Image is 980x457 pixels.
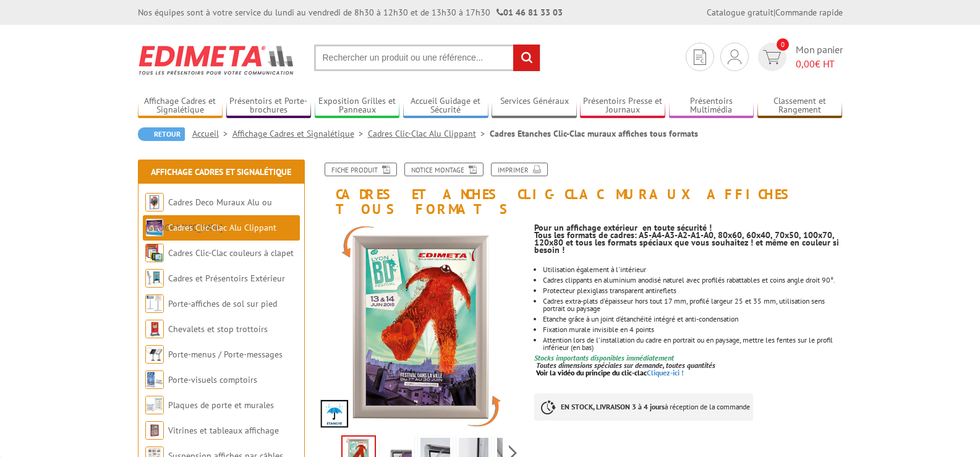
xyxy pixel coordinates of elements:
[707,6,843,19] div: |
[145,345,164,364] img: Porte-menus / Porte-messages
[543,266,842,273] li: Utilisation également à l'intérieur
[543,297,842,312] li: Cadres extra-plats d'épaisseur hors tout 17 mm, profilé largeur 25 et 35 mm, utilisation sens por...
[138,127,185,141] a: Retour
[775,7,843,18] a: Commande rapide
[325,163,397,176] a: Fiche produit
[543,326,842,333] li: Fixation murale invisible en 4 points
[145,370,164,389] img: Porte-visuels comptoirs
[308,163,852,216] h1: Cadres Etanches Clic-Clac muraux affiches tous formats
[536,368,684,377] a: Voir la vidéo du principe du clic-clacCliquez-ici !
[490,127,698,140] li: Cadres Etanches Clic-Clac muraux affiches tous formats
[145,421,164,440] img: Vitrines et tableaux affichage
[192,128,232,139] a: Accueil
[513,45,540,71] input: rechercher
[168,247,294,258] a: Cadres Clic-Clac couleurs à clapet
[694,49,706,65] img: devis rapide
[536,368,647,377] span: Voir la vidéo du principe du clic-clac
[138,37,296,83] img: Edimeta
[534,393,753,421] p: à réception de la commande
[492,96,577,116] a: Services Généraux
[315,96,400,116] a: Exposition Grilles et Panneaux
[757,96,843,116] a: Classement et Rangement
[138,6,563,19] div: Nos équipes sont à votre service du lundi au vendredi de 8h30 à 12h30 et de 13h30 à 17h30
[543,336,842,351] li: Attention lors de l'installation du cadre en portrait ou en paysage, mettre les fentes sur le pro...
[491,163,548,176] a: Imprimer
[763,50,781,64] img: devis rapide
[543,287,842,294] li: Protecteur plexiglass transparent antireflets
[796,57,843,71] span: € HT
[536,361,715,370] em: Toutes dimensions spéciales sur demande, toutes quantités
[168,222,276,233] a: Cadres Clic-Clac Alu Clippant
[580,96,665,116] a: Présentoirs Presse et Journaux
[168,273,285,284] a: Cadres et Présentoirs Extérieur
[543,315,842,323] li: Etanche grâce à un joint d’étanchéité intégré et anti-condensation
[534,231,842,254] p: Tous les formats de cadres: A5-A4-A3-A2-A1-A0, 80x60, 60x40, 70x50, 100x70, 120x80 et tous les fo...
[145,193,164,211] img: Cadres Deco Muraux Alu ou Bois
[317,223,526,431] img: cadres_aluminium_clic_clac_vac949wp.jpg
[232,128,368,139] a: Affichage Cadres et Signalétique
[151,166,291,177] a: Affichage Cadres et Signalétique
[368,128,490,139] a: Cadres Clic-Clac Alu Clippant
[145,396,164,414] img: Plaques de porte et murales
[145,244,164,262] img: Cadres Clic-Clac couleurs à clapet
[138,96,223,116] a: Affichage Cadres et Signalétique
[145,294,164,313] img: Porte-affiches de sol sur pied
[145,320,164,338] img: Chevalets et stop trottoirs
[777,38,789,51] span: 0
[403,96,488,116] a: Accueil Guidage et Sécurité
[168,374,257,385] a: Porte-visuels comptoirs
[314,45,540,71] input: Rechercher un produit ou une référence...
[168,425,279,436] a: Vitrines et tableaux affichage
[168,349,283,360] a: Porte-menus / Porte-messages
[728,49,741,64] img: devis rapide
[145,269,164,288] img: Cadres et Présentoirs Extérieur
[168,298,277,309] a: Porte-affiches de sol sur pied
[226,96,312,116] a: Présentoirs et Porte-brochures
[561,402,665,411] strong: EN STOCK, LIVRAISON 3 à 4 jours
[534,353,674,362] font: Stocks importants disponibles immédiatement
[145,197,272,233] a: Cadres Deco Muraux Alu ou [GEOGRAPHIC_DATA]
[168,399,274,411] a: Plaques de porte et murales
[796,58,815,70] span: 0,00
[796,43,843,71] span: Mon panier
[496,7,563,18] strong: 01 46 81 33 03
[707,7,773,18] a: Catalogue gratuit
[755,43,843,71] a: devis rapide 0 Mon panier 0,00€ HT
[168,323,268,335] a: Chevalets et stop trottoirs
[543,276,842,284] li: Cadres clippants en aluminium anodisé naturel avec profilés rabattables et coins angle droit 90°.
[534,224,842,231] p: Pour un affichage extérieur en toute sécurité !
[669,96,754,116] a: Présentoirs Multimédia
[404,163,484,176] a: Notice Montage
